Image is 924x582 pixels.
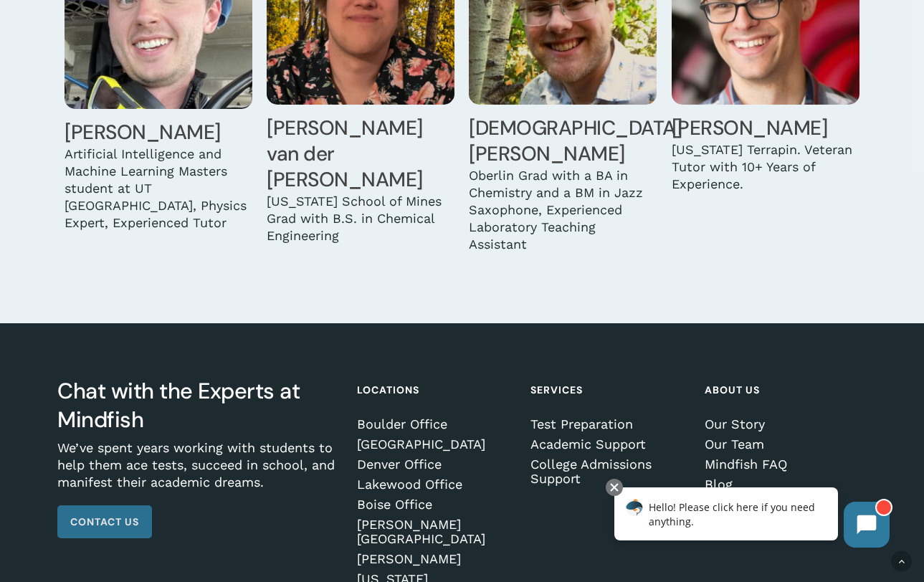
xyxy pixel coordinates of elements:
a: Mindfish FAQ [705,457,862,472]
a: [GEOGRAPHIC_DATA] [357,437,515,452]
a: Our Story [705,417,862,431]
div: [US_STATE] School of Mines Grad with B.S. in Chemical Engineering [267,193,454,244]
a: [PERSON_NAME] [357,552,515,566]
h4: Services [530,377,688,403]
a: Contact Us [57,505,152,538]
a: Academic Support [530,437,688,452]
a: [PERSON_NAME] [65,119,221,145]
div: Artificial Intelligence and Machine Learning Masters student at UT [GEOGRAPHIC_DATA], Physics Exp... [65,145,252,232]
a: College Admissions Support [530,457,688,486]
p: We’ve spent years working with students to help them ace tests, succeed in school, and manifest t... [57,439,340,505]
iframe: Chatbot [599,476,904,562]
a: Boulder Office [357,417,515,431]
div: [US_STATE] Terrapin. Veteran Tutor with 10+ Years of Experience. [672,141,859,193]
a: [PERSON_NAME] [672,115,828,141]
a: Denver Office [357,457,515,472]
a: Our Team [705,437,862,452]
span: Contact Us [70,515,139,529]
a: Test Preparation [530,417,688,431]
a: [PERSON_NAME] van der [PERSON_NAME] [267,115,423,193]
a: Boise Office [357,497,515,512]
div: Oberlin Grad with a BA in Chemistry and a BM in Jazz Saxophone, Experienced Laboratory Teaching A... [469,167,657,253]
h3: Chat with the Experts at Mindfish [57,377,340,433]
h4: Locations [357,377,515,403]
a: [PERSON_NAME][GEOGRAPHIC_DATA] [357,517,515,546]
a: [DEMOGRAPHIC_DATA][PERSON_NAME] [469,115,682,167]
h4: About Us [705,377,862,403]
a: Lakewood Office [357,477,515,492]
